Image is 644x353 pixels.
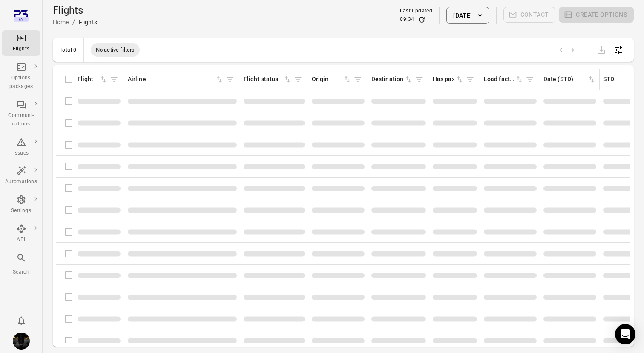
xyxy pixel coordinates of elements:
[543,75,596,84] div: Sort by date (STD) in ascending order
[5,268,37,277] div: Search
[5,207,37,215] div: Settings
[523,73,536,86] span: Filter by load factor
[5,236,37,244] div: API
[555,44,579,55] nav: pagination navigation
[108,73,121,86] span: Filter by flight
[400,7,432,15] div: Last updated
[615,324,635,344] div: Open Intercom Messenger
[2,30,40,56] a: Flights
[312,75,351,84] div: Sort by origin in ascending order
[79,18,97,26] div: Flights
[603,75,643,84] div: Sort by STD in ascending order
[53,19,69,26] a: Home
[91,46,140,54] span: No active filters
[78,75,108,84] div: Sort by flight in ascending order
[593,45,610,53] span: Please make a selection to export
[224,73,236,86] span: Filter by airline
[53,17,97,27] nav: Breadcrumbs
[559,7,634,24] span: Please make a selection to create an option package
[2,59,40,93] a: Options packages
[2,163,40,189] a: Automations
[433,75,464,84] div: Sort by has pax in ascending order
[53,3,97,17] h1: Flights
[9,329,33,353] button: Iris
[292,73,305,86] span: Filter by flight status
[417,15,426,24] button: Refresh data
[2,192,40,218] a: Settings
[351,73,364,86] span: Filter by origin
[5,45,37,53] div: Flights
[5,74,37,91] div: Options packages
[2,134,40,160] a: Issues
[60,47,77,53] div: Total 0
[413,73,425,86] span: Filter by destination
[5,178,37,186] div: Automations
[2,221,40,247] a: API
[371,75,413,84] div: Sort by destination in ascending order
[484,75,523,84] div: Sort by load factor in ascending order
[128,75,224,84] div: Sort by airline in ascending order
[5,149,37,158] div: Issues
[5,111,37,128] div: Communi-cations
[446,7,489,24] button: [DATE]
[2,97,40,131] a: Communi-cations
[464,73,477,86] span: Filter by has pax
[244,75,292,84] div: Sort by flight status in ascending order
[503,7,556,24] span: Please make a selection to create communications
[72,17,75,27] li: /
[2,250,40,279] button: Search
[13,312,30,329] button: Notifications
[400,15,414,24] div: 09:34
[610,41,627,58] button: Open table configuration
[13,333,30,350] img: images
